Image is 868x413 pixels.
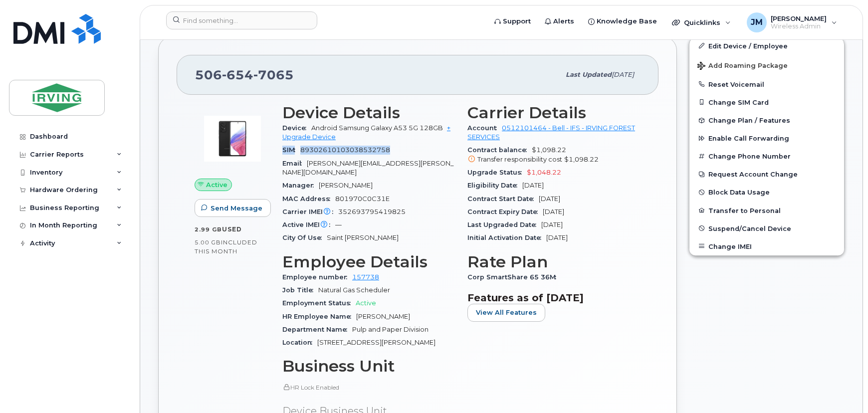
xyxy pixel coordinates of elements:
[487,11,538,31] a: Support
[467,273,561,281] span: Corp SmartShare 65 36M
[352,273,379,281] a: 157738
[282,383,455,392] p: HR Lock Enabled
[282,253,455,271] h3: Employee Details
[195,238,257,255] span: included this month
[467,124,635,141] a: 0512101464 - Bell - IFS - IRVING FOREST SERVICES
[195,199,271,217] button: Send Message
[708,224,791,232] span: Suspend/Cancel Device
[467,208,543,215] span: Contract Expiry Date
[282,357,455,375] h3: Business Unit
[467,304,545,322] button: View All Features
[467,253,641,271] h3: Rate Plan
[538,11,581,31] a: Alerts
[467,146,532,154] span: Contract balance
[477,156,562,163] span: Transfer responsibility cost
[335,221,342,228] span: —
[319,182,373,189] span: [PERSON_NAME]
[467,104,641,122] h3: Carrier Details
[689,219,844,237] button: Suspend/Cancel Device
[581,11,664,31] a: Knowledge Base
[708,117,790,124] span: Change Plan / Features
[689,237,844,255] button: Change IMEI
[546,234,568,241] span: [DATE]
[203,109,262,169] img: image20231002-3703462-kjv75p.jpeg
[467,292,641,304] h3: Features as of [DATE]
[467,195,539,203] span: Contract Start Date
[689,111,844,129] button: Change Plan / Features
[282,208,338,215] span: Carrier IMEI
[689,75,844,93] button: Reset Voicemail
[689,202,844,219] button: Transfer to Personal
[689,37,844,55] a: Edit Device / Employee
[195,239,221,246] span: 5.00 GB
[317,339,435,346] span: [STREET_ADDRESS][PERSON_NAME]
[195,226,222,233] span: 2.99 GB
[282,160,307,167] span: Email
[282,160,453,176] span: [PERSON_NAME][EMAIL_ADDRESS][PERSON_NAME][DOMAIN_NAME]
[352,326,429,333] span: Pulp and Paper Division
[195,67,294,82] span: 506
[335,195,390,203] span: 801970C0C31E
[282,286,318,294] span: Job Title
[282,339,317,346] span: Location
[282,313,356,320] span: HR Employee Name
[282,273,352,281] span: Employee number
[282,221,335,228] span: Active IMEI
[689,147,844,165] button: Change Phone Number
[282,104,455,122] h3: Device Details
[665,12,738,32] div: Quicklinks
[282,234,327,241] span: City Of Use
[311,124,443,132] span: Android Samsung Galaxy A53 5G 128GB
[771,22,827,30] span: Wireless Admin
[467,182,522,189] span: Eligibility Date
[222,67,253,82] span: 654
[222,225,242,233] span: used
[708,135,789,142] span: Enable Call Forwarding
[282,124,311,132] span: Device
[282,299,356,307] span: Employment Status
[467,124,502,132] span: Account
[566,71,612,78] span: Last updated
[503,16,531,26] span: Support
[697,62,788,71] span: Add Roaming Package
[282,182,319,189] span: Manager
[467,221,541,228] span: Last Upgraded Date
[318,286,390,294] span: Natural Gas Scheduler
[522,182,544,189] span: [DATE]
[771,14,827,22] span: [PERSON_NAME]
[689,55,844,75] button: Add Roaming Package
[689,93,844,111] button: Change SIM Card
[539,195,560,203] span: [DATE]
[467,234,546,241] span: Initial Activation Date
[597,16,657,26] span: Knowledge Base
[253,67,294,82] span: 7065
[282,146,300,154] span: SIM
[527,169,561,176] span: $1,048.22
[543,208,564,215] span: [DATE]
[467,146,641,164] span: $1,098.22
[684,18,720,26] span: Quicklinks
[476,308,537,317] span: View All Features
[211,204,262,213] span: Send Message
[751,16,763,28] span: JM
[300,146,390,154] span: 89302610103038532758
[564,156,599,163] span: $1,098.22
[689,129,844,147] button: Enable Call Forwarding
[553,16,574,26] span: Alerts
[740,12,844,32] div: Janey McLaughlin
[166,11,317,29] input: Find something...
[612,71,634,78] span: [DATE]
[206,180,227,190] span: Active
[356,299,376,307] span: Active
[689,183,844,201] button: Block Data Usage
[327,234,399,241] span: Saint [PERSON_NAME]
[282,326,352,333] span: Department Name
[689,165,844,183] button: Request Account Change
[282,195,335,203] span: MAC Address
[338,208,406,215] span: 352693795419825
[356,313,410,320] span: [PERSON_NAME]
[541,221,563,228] span: [DATE]
[467,169,527,176] span: Upgrade Status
